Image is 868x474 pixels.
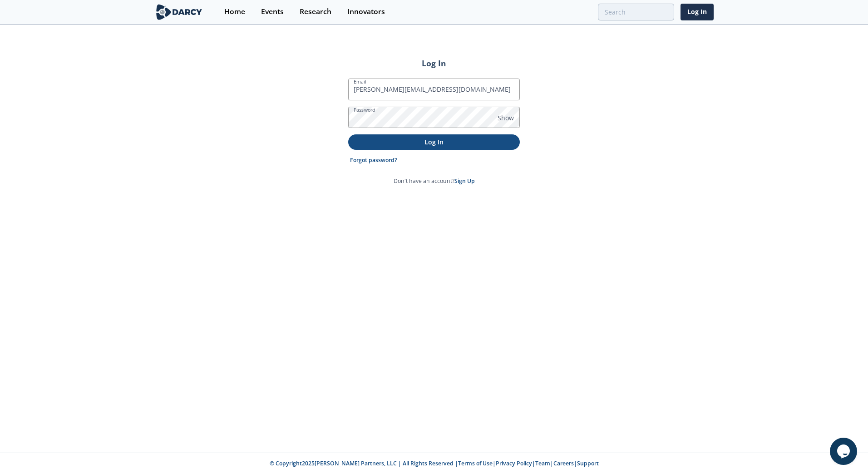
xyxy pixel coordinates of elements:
a: Team [535,459,550,467]
span: Show [498,113,514,123]
div: Home [224,8,245,15]
button: Log In [348,134,520,149]
a: Support [577,459,599,467]
input: Advanced Search [598,4,674,20]
div: Innovators [347,8,385,15]
div: Events [261,8,284,15]
h2: Log In [348,57,520,69]
p: © Copyright 2025 [PERSON_NAME] Partners, LLC | All Rights Reserved | | | | | [98,459,770,468]
a: Forgot password? [350,156,397,164]
a: Careers [553,459,574,467]
div: Research [300,8,331,15]
p: Log In [355,137,513,147]
a: Privacy Policy [496,459,532,467]
label: Email [354,78,366,85]
label: Password [354,106,375,114]
a: Sign Up [454,177,475,185]
a: Terms of Use [458,459,493,467]
img: logo-wide.svg [154,4,204,20]
iframe: chat widget [830,438,859,465]
p: Don't have an account? [394,177,475,185]
a: Log In [681,4,714,20]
